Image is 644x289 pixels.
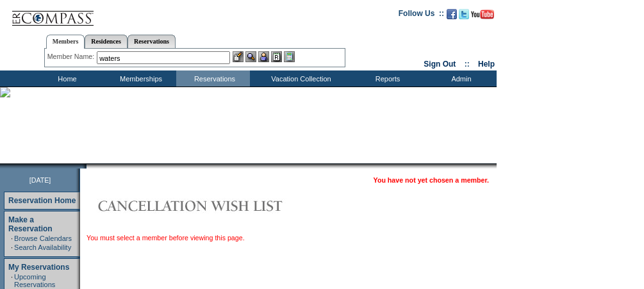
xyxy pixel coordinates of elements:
[258,51,269,62] img: Impersonate
[459,13,469,21] a: Follow us on Twitter
[85,35,128,48] a: Residences
[176,70,250,87] td: Reservations
[8,196,76,205] a: Reservation Home
[103,70,176,87] td: Memberships
[11,244,13,251] td: ·
[47,51,97,62] div: Member Name:
[271,51,282,62] img: Reservations
[250,70,349,87] td: Vacation Collection
[423,70,497,87] td: Admin
[87,234,493,242] div: You must select a member before viewing this page.
[11,273,13,288] td: ·
[471,13,494,21] a: Subscribe to our YouTube Channel
[478,60,495,69] a: Help
[233,51,244,62] img: b_edit.gif
[245,51,256,62] img: View
[14,235,72,242] a: Browse Calendars
[82,163,87,169] img: promoShadowLeftCorner.gif
[471,10,494,19] img: Subscribe to our YouTube Channel
[11,235,13,242] td: ·
[424,60,456,69] a: Sign Out
[87,193,343,219] img: Cancellation Wish List
[465,60,470,69] span: ::
[459,9,469,19] img: Follow us on Twitter
[87,163,88,169] img: blank.gif
[8,215,53,233] a: Make a Reservation
[399,8,444,23] td: Follow Us ::
[374,176,489,184] span: You have not yet chosen a member.
[14,273,55,288] a: Upcoming Reservations
[8,263,69,272] a: My Reservations
[349,70,423,87] td: Reports
[447,9,457,19] img: Become our fan on Facebook
[29,176,51,184] span: [DATE]
[29,70,103,87] td: Home
[447,13,457,21] a: Become our fan on Facebook
[14,244,71,251] a: Search Availability
[284,51,295,62] img: b_calculator.gif
[46,35,85,49] a: Members
[128,35,176,48] a: Reservations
